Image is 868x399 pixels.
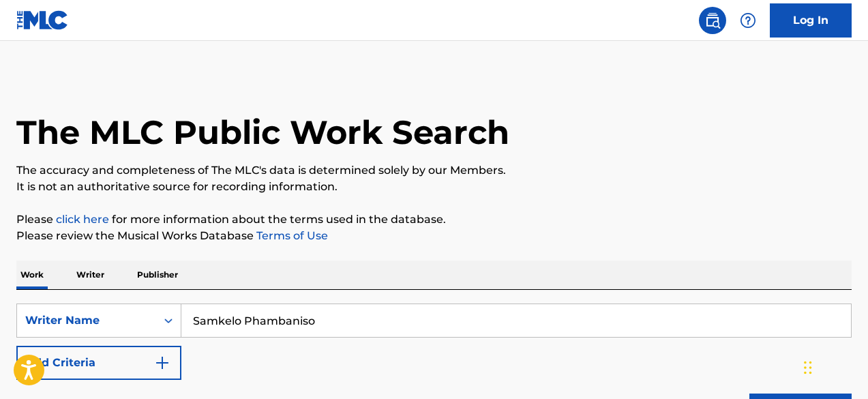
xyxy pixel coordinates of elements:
[16,346,181,380] button: Add Criteria
[16,112,509,153] h1: The MLC Public Work Search
[800,334,868,399] iframe: Chat Widget
[25,312,148,329] div: Writer Name
[254,229,328,242] a: Terms of Use
[16,10,69,30] img: MLC Logo
[740,12,756,29] img: help
[16,162,852,179] p: The accuracy and completeness of The MLC's data is determined solely by our Members.
[154,355,170,371] img: 9d2ae6d4665cec9f34b9.svg
[56,213,109,226] a: click here
[734,7,762,34] div: Help
[770,3,852,38] a: Log In
[72,261,108,289] p: Writer
[16,211,852,228] p: Please for more information about the terms used in the database.
[133,261,182,289] p: Publisher
[704,12,721,29] img: search
[804,347,812,388] div: Drag
[16,261,48,289] p: Work
[16,228,852,244] p: Please review the Musical Works Database
[16,179,852,195] p: It is not an authoritative source for recording information.
[699,7,726,34] a: Public Search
